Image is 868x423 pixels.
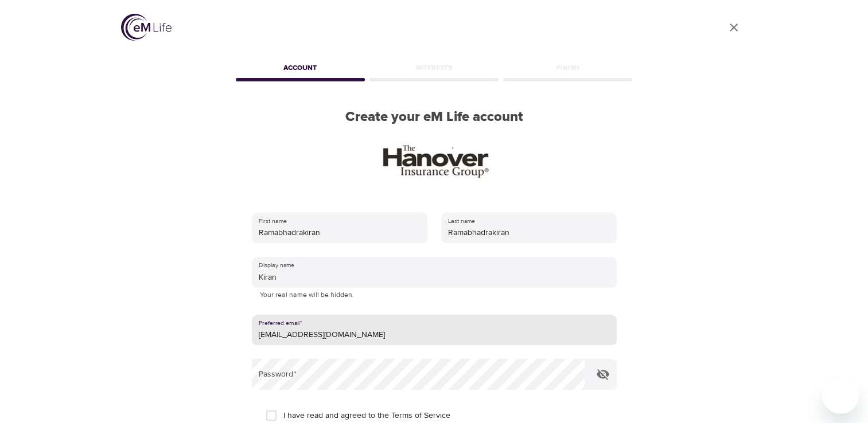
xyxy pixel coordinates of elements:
p: Your real name will be hidden. [260,289,609,301]
span: I have read and agreed to the [283,410,450,422]
h2: Create your eM Life account [233,109,635,126]
a: Terms of Service [391,410,450,422]
a: close [720,14,748,41]
iframe: Button to launch messaging window [822,377,859,414]
img: HIG_wordmrk_k.jpg [372,139,496,181]
img: logo [121,14,172,41]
